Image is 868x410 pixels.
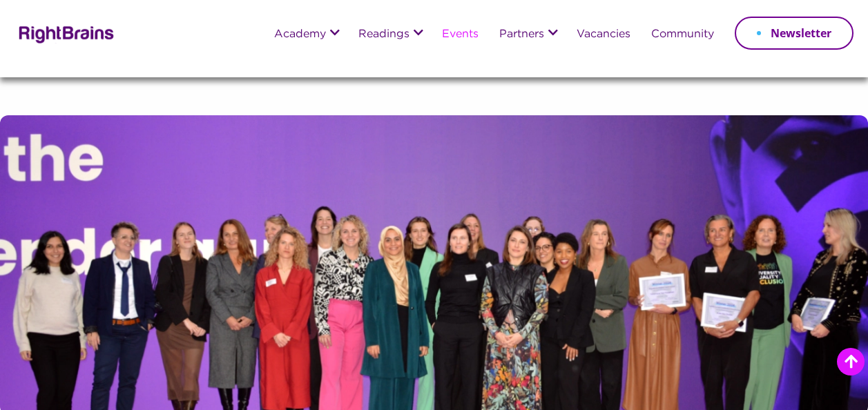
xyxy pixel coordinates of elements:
[499,29,544,41] a: Partners
[651,29,714,41] a: Community
[735,17,853,50] a: Newsletter
[358,29,409,41] a: Readings
[577,29,630,41] a: Vacancies
[274,29,326,41] a: Academy
[15,23,115,43] img: Rightbrains
[442,29,479,41] a: Events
